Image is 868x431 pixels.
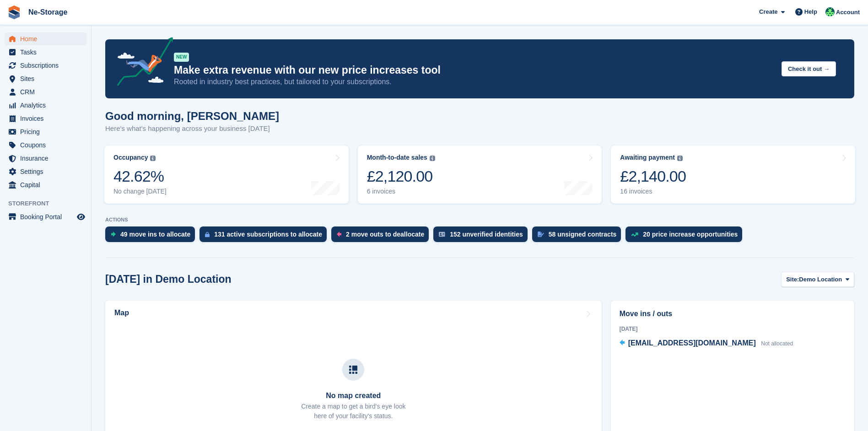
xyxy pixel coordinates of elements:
a: 131 active subscriptions to allocate [199,226,331,247]
a: menu [5,99,86,112]
img: Jay Johal [825,7,835,16]
div: 6 invoices [367,188,435,195]
h2: Map [114,309,129,317]
p: Make extra revenue with our new price increases tool [174,64,774,77]
p: Here's what's happening across your business [DATE] [105,124,279,134]
span: Subscriptions [20,59,75,72]
span: Create [759,7,777,16]
a: menu [5,32,86,45]
a: menu [5,72,86,85]
h3: No map created [301,392,405,400]
a: menu [5,152,86,165]
h2: Move ins / outs [620,308,846,319]
h1: Good morning, [PERSON_NAME] [105,110,279,122]
span: Settings [20,165,75,178]
span: Analytics [20,99,75,112]
a: Occupancy 42.62% No change [DATE] [104,145,349,204]
a: 49 move ins to allocate [105,226,199,247]
p: ACTIONS [105,217,854,223]
span: Coupons [20,139,75,151]
img: verify_identity-adf6edd0f0f0b5bbfe63781bf79b02c33cf7c696d77639b501bdc392416b5a36.svg [439,232,445,237]
a: menu [5,165,86,178]
span: Sites [20,72,75,85]
a: [EMAIL_ADDRESS][DOMAIN_NAME] Not allocated [620,338,793,350]
div: Occupancy [113,154,148,162]
button: Site: Demo Location [781,272,854,287]
button: Check it out → [782,61,836,76]
div: £2,140.00 [620,167,686,186]
div: 42.62% [113,167,167,186]
span: Home [20,32,75,45]
img: active_subscription_to_allocate_icon-d502201f5373d7db506a760aba3b589e785aa758c864c3986d89f69b8ff3... [205,232,210,237]
div: Month-to-date sales [367,154,427,162]
div: 2 move outs to deallocate [346,231,424,238]
div: £2,120.00 [367,167,435,186]
a: menu [5,178,86,191]
a: menu [5,46,86,59]
p: Create a map to get a bird's eye look here of your facility's status. [301,402,405,421]
div: 131 active subscriptions to allocate [214,231,322,238]
div: 49 move ins to allocate [120,231,190,238]
div: NEW [174,53,189,62]
span: Not allocated [761,340,793,347]
span: Site: [786,275,799,284]
a: menu [5,125,86,138]
span: CRM [20,86,75,98]
a: 152 unverified identities [433,226,532,247]
a: 58 unsigned contracts [532,226,626,247]
img: stora-icon-8386f47178a22dfd0bd8f6a31ec36ba5ce8667c1dd55bd0f319d3a0aa187defe.svg [7,5,21,19]
img: price-adjustments-announcement-icon-8257ccfd72463d97f412b2fc003d46551f7dbcb40ab6d574587a9cd5c0d94... [109,37,173,89]
span: Invoices [20,112,75,125]
div: 58 unsigned contracts [549,231,617,238]
span: Tasks [20,46,75,59]
span: Help [804,7,817,16]
img: move_ins_to_allocate_icon-fdf77a2bb77ea45bf5b3d319d69a93e2d87916cf1d5bf7949dd705db3b84f3ca.svg [111,232,116,237]
a: Preview store [75,211,86,222]
div: Awaiting payment [620,154,675,162]
span: Pricing [20,125,75,138]
div: 152 unverified identities [450,231,523,238]
a: 20 price increase opportunities [625,226,747,247]
span: Booking Portal [20,210,75,223]
span: Account [836,8,860,17]
a: Ne-Storage [25,5,71,20]
a: menu [5,139,86,151]
a: menu [5,59,86,72]
div: [DATE] [620,325,846,333]
img: contract_signature_icon-13c848040528278c33f63329250d36e43548de30e8caae1d1a13099fd9432cc5.svg [538,232,544,237]
p: Rooted in industry best practices, but tailored to your subscriptions. [174,77,774,87]
a: 2 move outs to deallocate [331,226,433,247]
a: menu [5,86,86,98]
img: move_outs_to_deallocate_icon-f764333ba52eb49d3ac5e1228854f67142a1ed5810a6f6cc68b1a99e826820c5.svg [337,232,341,237]
span: Demo Location [799,275,842,284]
img: icon-info-grey-7440780725fd019a000dd9b08b2336e03edf1995a4989e88bcd33f0948082b44.svg [430,156,435,161]
span: [EMAIL_ADDRESS][DOMAIN_NAME] [628,339,756,347]
h2: [DATE] in Demo Location [105,273,232,286]
img: icon-info-grey-7440780725fd019a000dd9b08b2336e03edf1995a4989e88bcd33f0948082b44.svg [150,156,156,161]
div: 20 price increase opportunities [643,231,738,238]
img: icon-info-grey-7440780725fd019a000dd9b08b2336e03edf1995a4989e88bcd33f0948082b44.svg [677,156,683,161]
a: menu [5,112,86,125]
span: Capital [20,178,75,191]
a: menu [5,210,86,223]
img: map-icn-33ee37083ee616e46c38cad1a60f524a97daa1e2b2c8c0bc3eb3415660979fc1.svg [349,366,357,374]
span: Insurance [20,152,75,165]
a: Awaiting payment £2,140.00 16 invoices [611,145,855,204]
img: price_increase_opportunities-93ffe204e8149a01c8c9dc8f82e8f89637d9d84a8eef4429ea346261dce0b2c0.svg [631,232,638,237]
a: Month-to-date sales £2,120.00 6 invoices [358,145,602,204]
div: 16 invoices [620,188,686,195]
span: Storefront [8,199,91,208]
div: No change [DATE] [113,188,167,195]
